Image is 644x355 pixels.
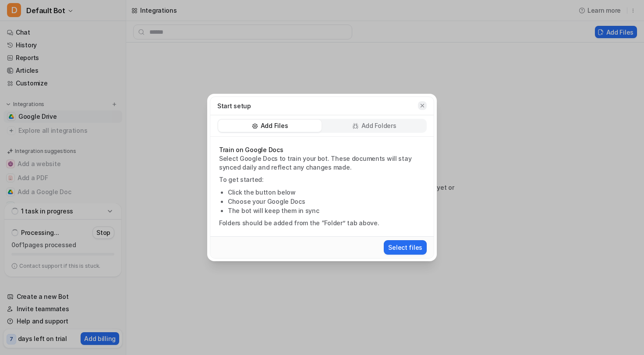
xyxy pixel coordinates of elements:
[228,197,425,206] li: Choose your Google Docs
[384,240,427,255] button: Select files
[228,206,425,215] li: The bot will keep them in sync
[361,121,396,130] p: Add Folders
[219,175,425,184] p: To get started:
[219,219,425,227] p: Folders should be added from the “Folder” tab above.
[219,146,425,154] p: Train on Google Docs
[261,121,288,130] p: Add Files
[217,101,251,110] p: Start setup
[228,188,425,197] li: Click the button below
[219,154,425,172] p: Select Google Docs to train your bot. These documents will stay synced daily and reflect any chan...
